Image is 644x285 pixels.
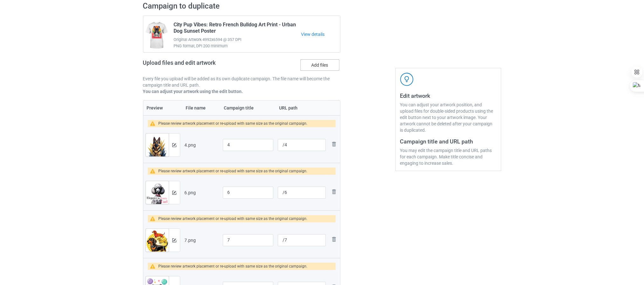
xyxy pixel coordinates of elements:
img: svg+xml;base64,PD94bWwgdmVyc2lvbj0iMS4wIiBlbmNvZGluZz0iVVRGLTgiPz4KPHN2ZyB3aWR0aD0iNDJweCIgaGVpZ2... [400,73,414,86]
div: Please review artwork placement or re-upload with same size as the original campaign. [158,168,307,175]
h2: Upload files and edit artwork [143,59,262,71]
b: You can adjust your artwork using the edit button. [143,89,243,94]
span: Original Artwork 4992x6594 @ 357 DPI [174,36,301,43]
h3: Campaign title and URL path [400,138,497,145]
img: svg+xml;base64,PD94bWwgdmVyc2lvbj0iMS4wIiBlbmNvZGluZz0iVVRGLTgiPz4KPHN2ZyB3aWR0aD0iMTRweCIgaGVpZ2... [172,143,176,147]
img: warning [150,216,159,221]
img: svg+xml;base64,PD94bWwgdmVyc2lvbj0iMS4wIiBlbmNvZGluZz0iVVRGLTgiPz4KPHN2ZyB3aWR0aD0iMTRweCIgaGVpZ2... [172,238,176,242]
label: Add files [300,59,339,71]
img: original.png [146,229,169,263]
img: warning [150,121,159,126]
span: City Pup Vibes: Retro French Bulldog Art Print - Urban Dog Sunset Poster [174,22,301,36]
img: svg+xml;base64,PD94bWwgdmVyc2lvbj0iMS4wIiBlbmNvZGluZz0iVVRGLTgiPz4KPHN2ZyB3aWR0aD0iMjhweCIgaGVpZ2... [330,140,338,148]
img: warning [150,264,159,269]
img: warning [150,169,159,174]
img: svg+xml;base64,PD94bWwgdmVyc2lvbj0iMS4wIiBlbmNvZGluZz0iVVRGLTgiPz4KPHN2ZyB3aWR0aD0iMjhweCIgaGVpZ2... [330,188,338,196]
img: svg+xml;base64,PD94bWwgdmVyc2lvbj0iMS4wIiBlbmNvZGluZz0iVVRGLTgiPz4KPHN2ZyB3aWR0aD0iMTRweCIgaGVpZ2... [172,191,176,195]
h2: Campaign to duplicate [143,1,341,11]
div: Please review artwork placement or re-upload with same size as the original campaign. [158,263,307,270]
img: original.png [146,181,169,215]
th: File name [182,101,221,115]
div: Please review artwork placement or re-upload with same size as the original campaign. [158,120,307,127]
a: View details [301,31,340,37]
th: URL path [276,101,328,115]
span: PNG format, DPI 200 minimum [174,43,301,49]
div: You can adjust your artwork position, and upload files for double-sided products using the edit b... [400,102,497,133]
div: 7.png [185,237,218,243]
p: Every file you upload will be added as its own duplicate campaign. The file name will become the ... [143,76,341,88]
div: 4.png [185,142,218,148]
div: Please review artwork placement or re-upload with same size as the original campaign. [158,215,307,222]
th: Campaign title [221,101,276,115]
div: You may edit the campaign title and URL paths for each campaign. Make title concise and engaging ... [400,147,497,166]
h3: Edit artwork [400,92,497,99]
img: original.png [146,134,169,168]
th: Preview [143,101,182,115]
img: svg+xml;base64,PD94bWwgdmVyc2lvbj0iMS4wIiBlbmNvZGluZz0iVVRGLTgiPz4KPHN2ZyB3aWR0aD0iMjhweCIgaGVpZ2... [330,235,338,243]
div: 6.png [185,189,218,196]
